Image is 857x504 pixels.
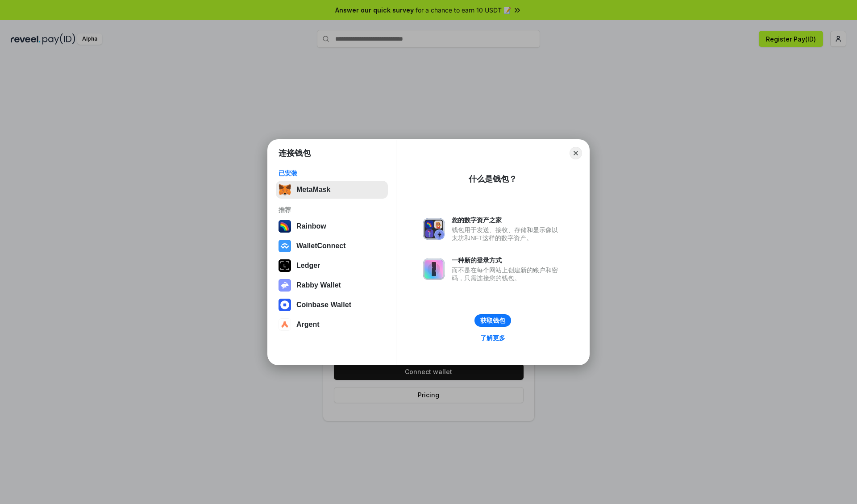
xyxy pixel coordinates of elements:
[279,220,291,233] img: svg+xml,%3Csvg%20width%3D%22120%22%20height%3D%22120%22%20viewBox%3D%220%200%20120%20120%22%20fil...
[296,301,351,309] div: Coinbase Wallet
[279,299,291,311] img: svg+xml,%3Csvg%20width%3D%2228%22%20height%3D%2228%22%20viewBox%3D%220%200%2028%2028%22%20fill%3D...
[296,262,320,270] div: Ledger
[296,222,326,230] div: Rainbow
[279,279,291,292] img: svg+xml,%3Csvg%20xmlns%3D%22http%3A%2F%2Fwww.w3.org%2F2000%2Fsvg%22%20fill%3D%22none%22%20viewBox...
[452,226,562,242] div: 钱包用于发送、接收、存储和显示像以太坊和NFT这样的数字资产。
[296,242,346,250] div: WalletConnect
[475,332,511,344] a: 了解更多
[279,240,291,252] img: svg+xml,%3Csvg%20width%3D%2228%22%20height%3D%2228%22%20viewBox%3D%220%200%2028%2028%22%20fill%3D...
[276,181,388,199] button: MetaMask
[469,174,517,184] div: 什么是钱包？
[452,216,562,224] div: 您的数字资产之家
[279,183,291,196] img: svg+xml,%3Csvg%20fill%3D%22none%22%20height%3D%2233%22%20viewBox%3D%220%200%2035%2033%22%20width%...
[279,148,311,158] h1: 连接钱包
[276,316,388,333] button: Argent
[452,256,562,264] div: 一种新的登录方式
[296,321,320,329] div: Argent
[474,314,511,327] button: 获取钱包
[276,257,388,275] button: Ledger
[279,318,291,331] img: svg+xml,%3Csvg%20width%3D%2228%22%20height%3D%2228%22%20viewBox%3D%220%200%2028%2028%22%20fill%3D...
[276,276,388,294] button: Rabby Wallet
[423,258,445,280] img: svg+xml,%3Csvg%20xmlns%3D%22http%3A%2F%2Fwww.w3.org%2F2000%2Fsvg%22%20fill%3D%22none%22%20viewBox...
[276,296,388,314] button: Coinbase Wallet
[279,206,385,214] div: 推荐
[279,259,291,272] img: svg+xml,%3Csvg%20xmlns%3D%22http%3A%2F%2Fwww.w3.org%2F2000%2Fsvg%22%20width%3D%2228%22%20height%3...
[296,281,341,289] div: Rabby Wallet
[279,169,385,177] div: 已安装
[296,186,330,194] div: MetaMask
[276,217,388,235] button: Rainbow
[480,317,505,325] div: 获取钱包
[570,147,582,159] button: Close
[276,237,388,255] button: WalletConnect
[423,218,445,240] img: svg+xml,%3Csvg%20xmlns%3D%22http%3A%2F%2Fwww.w3.org%2F2000%2Fsvg%22%20fill%3D%22none%22%20viewBox...
[452,266,562,282] div: 而不是在每个网站上创建新的账户和密码，只需连接您的钱包。
[480,334,505,342] div: 了解更多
